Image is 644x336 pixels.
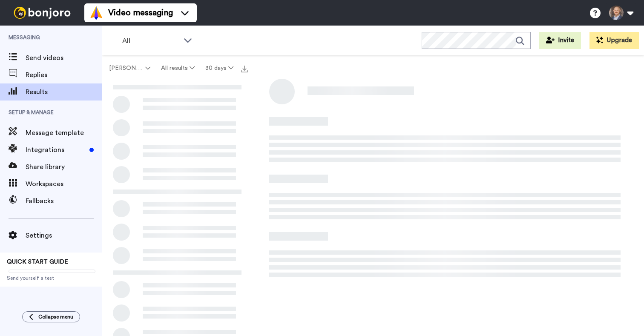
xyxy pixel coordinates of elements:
span: Send yourself a test [7,275,95,281]
span: All [122,36,179,46]
span: [PERSON_NAME] [109,64,144,72]
button: Export all results that match these filters now. [239,62,250,75]
span: Replies [26,70,102,80]
button: Upgrade [589,32,639,49]
span: Results [26,87,102,97]
span: Settings [26,230,102,241]
button: Invite [539,32,581,49]
img: export.svg [241,66,248,72]
img: bj-logo-header-white.svg [10,7,74,19]
button: All results [156,60,200,76]
span: Collapse menu [38,313,73,320]
span: Share library [26,162,102,172]
span: QUICK START GUIDE [7,259,68,265]
span: Integrations [26,145,86,155]
button: Collapse menu [22,311,80,322]
span: Message template [26,128,102,138]
button: [PERSON_NAME] [104,60,156,76]
button: 30 days [200,60,239,76]
span: Send videos [26,53,102,63]
span: Fallbacks [26,196,102,206]
span: Workspaces [26,179,102,189]
span: Video messaging [108,7,173,19]
img: vm-color.svg [89,6,103,20]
